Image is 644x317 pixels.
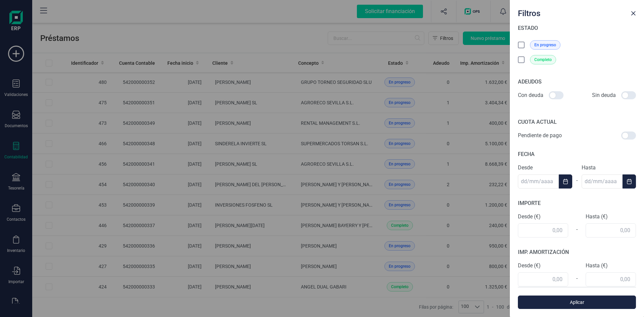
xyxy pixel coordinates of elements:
span: Aplicar [526,299,628,306]
span: FECHA [518,151,535,157]
input: 0,00 [586,223,636,237]
span: En progreso [534,42,556,48]
button: Close [628,8,639,19]
input: 0,00 [586,272,636,286]
button: Choose Date [559,174,572,189]
span: IMPORTE [518,200,541,206]
label: Hasta (€) [586,262,636,270]
span: ESTADO [518,25,538,31]
label: Hasta [582,164,636,172]
button: Choose Date [623,174,636,189]
span: CUOTA ACTUAL [518,119,557,125]
button: Aplicar [518,296,636,309]
span: Con deuda [518,91,543,99]
label: Desde (€) [518,213,568,221]
span: ADEUDOS [518,78,542,85]
div: - [568,270,586,286]
span: IMP. AMORTIZACIÓN [518,249,569,255]
span: Completo [534,57,552,63]
input: 0,00 [518,223,568,237]
label: Desde [518,164,572,172]
span: Sin deuda [592,91,616,99]
div: - [572,172,582,189]
input: dd/mm/aaaa [582,174,623,189]
span: Pendiente de pago [518,131,562,140]
input: 0,00 [518,272,568,286]
label: Desde (€) [518,262,568,270]
label: Hasta (€) [586,213,636,221]
div: - [568,221,586,237]
input: dd/mm/aaaa [518,174,559,189]
div: Filtros [515,5,628,19]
